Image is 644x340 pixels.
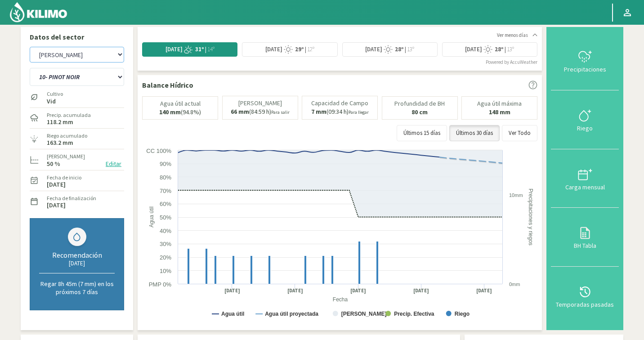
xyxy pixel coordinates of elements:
[231,107,249,116] b: 66 mm
[47,111,91,119] label: Precip. acumulada
[477,100,522,107] p: Agua útil máxima
[47,174,81,182] label: Fecha de inicio
[159,108,181,116] b: 140 mm
[160,174,171,181] text: 80%
[449,125,500,141] button: Últimos 30 días
[160,201,171,207] text: 60%
[160,254,171,261] text: 20%
[160,188,171,194] text: 70%
[528,188,534,246] text: Precipitaciones y riegos
[497,31,528,39] span: Ver menos días
[554,125,616,131] div: Riego
[489,108,510,116] b: 148 mm
[551,149,619,208] button: Carga mensual
[341,311,387,317] text: [PERSON_NAME]
[486,58,537,66] div: Powered by AccuWeather
[311,108,369,116] p: (09:34 h)
[311,100,368,107] p: Capacidad de Campo
[47,119,73,125] label: 118.2 mm
[159,109,201,116] p: (94.8%)
[30,31,124,42] p: Datos del sector
[502,125,537,141] button: Ver Todo
[103,159,124,169] button: Editar
[455,311,470,317] text: Riego
[465,45,482,54] span: [DATE]
[221,311,244,317] text: Agua útil
[411,108,428,116] b: 80 cm
[160,100,201,107] p: Agua útil actual
[394,100,445,107] p: Profundidad de BH
[311,107,326,116] b: 7 mm
[551,90,619,149] button: Riego
[406,45,414,53] span: 13º
[206,45,215,53] span: 14º
[495,45,504,53] strong: 28º
[554,242,616,249] div: BH Tabla
[47,194,96,202] label: Fecha de finalización
[265,45,282,54] span: [DATE]
[142,80,193,90] p: Balance Hídrico
[47,182,66,188] label: [DATE]
[413,287,429,294] text: [DATE]
[405,45,406,53] span: |
[551,31,619,90] button: Precipitaciones
[47,90,63,98] label: Cultivo
[551,208,619,267] button: BH Tabla
[265,311,318,317] text: Agua útil proyectada
[47,152,85,161] label: [PERSON_NAME]
[509,192,523,198] text: 10mm
[349,109,369,115] small: Para llegar
[365,45,382,54] span: [DATE]
[397,125,447,141] button: Últimos 15 días
[160,214,171,221] text: 50%
[476,287,492,294] text: [DATE]
[39,280,115,296] p: Regar 8h 45m (7 mm) en los próximos 7 días
[554,301,616,308] div: Temporadas pasadas
[160,228,171,234] text: 40%
[47,132,87,140] label: Riego acumulado
[506,45,514,53] span: 13º
[146,148,171,154] text: CC 100%
[305,45,306,53] span: |
[149,281,172,288] text: PMP 0%
[231,108,290,116] p: (84:59 h)
[39,259,115,267] div: [DATE]
[47,161,60,167] label: 50 %
[333,296,348,303] text: Fecha
[47,140,73,146] label: 163.2 mm
[350,287,366,294] text: [DATE]
[551,267,619,326] button: Temporadas pasadas
[9,1,68,23] img: Kilimo
[287,287,303,294] text: [DATE]
[39,251,115,259] div: Recomendación
[505,45,506,53] span: |
[295,45,304,53] strong: 29º
[554,66,616,72] div: Precipitaciones
[271,109,290,115] small: Para salir
[160,268,171,274] text: 10%
[205,45,206,53] span: |
[165,45,183,54] span: [DATE]
[47,98,63,104] label: Vid
[554,184,616,190] div: Carga mensual
[394,311,434,317] text: Precip. Efectiva
[224,287,240,294] text: [DATE]
[509,282,520,287] text: 0mm
[148,206,155,228] text: Agua útil
[238,100,282,107] p: [PERSON_NAME]
[306,45,314,53] span: 12º
[160,241,171,247] text: 30%
[195,45,204,53] strong: 31º
[395,45,404,53] strong: 28º
[47,202,66,208] label: [DATE]
[160,161,171,167] text: 90%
